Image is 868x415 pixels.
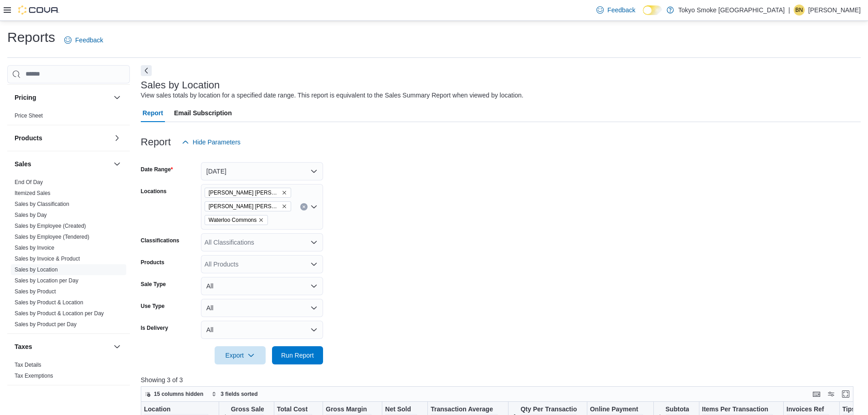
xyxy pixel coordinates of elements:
[15,342,32,351] h3: Taxes
[678,5,785,15] p: Tokyo Smoke [GEOGRAPHIC_DATA]
[826,389,837,400] button: Display options
[15,256,80,262] a: Sales by Invoice & Product
[808,5,861,15] p: [PERSON_NAME]
[15,362,41,368] a: Tax Details
[794,5,805,15] div: Brianna Nesbitt
[590,405,643,414] div: Online Payment
[788,5,790,15] p: |
[7,177,130,333] div: Sales
[178,133,244,151] button: Hide Parameters
[193,138,241,147] span: Hide Parameters
[208,389,261,400] button: 3 fields sorted
[15,245,54,251] a: Sales by Invoice
[141,80,220,91] h3: Sales by Location
[15,211,47,219] span: Sales by Day
[702,405,773,414] div: Items Per Transaction
[141,137,171,148] h3: Report
[154,390,204,398] span: 15 columns hidden
[15,310,104,317] span: Sales by Product & Location per Day
[431,405,498,414] div: Transaction Average
[310,203,318,210] button: Open list of options
[15,159,31,169] h3: Sales
[15,233,89,241] span: Sales by Employee (Tendered)
[15,373,53,379] a: Tax Exemptions
[840,389,851,400] button: Enter fullscreen
[75,36,103,45] span: Feedback
[15,277,78,284] span: Sales by Location per Day
[141,375,861,384] p: Showing 3 of 3
[15,234,89,240] a: Sales by Employee (Tendered)
[15,93,36,102] h3: Pricing
[209,188,280,197] span: [PERSON_NAME] [PERSON_NAME]
[141,65,152,76] button: Next
[15,222,86,230] span: Sales by Employee (Created)
[15,159,110,169] button: Sales
[209,202,280,211] span: [PERSON_NAME] [PERSON_NAME]
[205,215,268,225] span: Waterloo Commons
[15,190,51,196] a: Itemized Sales
[201,299,323,317] button: All
[786,405,829,414] div: Invoices Ref
[15,266,58,273] span: Sales by Location
[15,179,43,185] a: End Of Day
[811,389,822,400] button: Keyboard shortcuts
[15,255,80,262] span: Sales by Invoice & Product
[15,133,42,143] h3: Products
[15,223,86,229] a: Sales by Employee (Created)
[15,361,41,369] span: Tax Details
[143,104,163,122] span: Report
[209,215,257,225] span: Waterloo Commons
[15,133,110,143] button: Products
[112,92,123,103] button: Pricing
[18,5,59,15] img: Cova
[205,188,291,198] span: Hamilton Fennell
[231,405,263,414] div: Gross Sales
[112,341,123,352] button: Taxes
[141,237,180,244] label: Classifications
[15,310,104,317] a: Sales by Product & Location per Day
[15,288,56,295] span: Sales by Product
[141,389,207,400] button: 15 columns hidden
[112,133,123,143] button: Products
[215,346,266,364] button: Export
[15,266,58,273] a: Sales by Location
[15,113,43,119] a: Price Sheet
[796,5,803,15] span: BN
[7,110,130,125] div: Pricing
[201,321,323,339] button: All
[520,405,576,414] div: Qty Per Transaction
[665,405,688,414] div: Subtotal
[310,239,318,246] button: Open list of options
[61,31,107,49] a: Feedback
[15,212,47,218] a: Sales by Day
[258,217,264,223] button: Remove Waterloo Commons from selection in this group
[15,321,77,328] a: Sales by Product per Day
[282,204,287,209] button: Remove Hamilton Rymal from selection in this group
[201,277,323,295] button: All
[281,351,314,360] span: Run Report
[141,259,164,266] label: Products
[141,324,168,332] label: Is Delivery
[221,390,257,398] span: 3 fields sorted
[141,91,524,100] div: View sales totals by location for a specified date range. This report is equivalent to the Sales ...
[15,372,53,379] span: Tax Exemptions
[205,201,291,211] span: Hamilton Rymal
[144,405,209,414] div: Location
[15,112,43,119] span: Price Sheet
[272,346,323,364] button: Run Report
[277,405,312,414] div: Total Cost
[201,162,323,180] button: [DATE]
[15,321,77,328] span: Sales by Product per Day
[326,405,372,414] div: Gross Margin
[220,346,260,364] span: Export
[174,104,232,122] span: Email Subscription
[7,28,55,46] h1: Reports
[112,159,123,169] button: Sales
[15,299,83,306] a: Sales by Product & Location
[141,166,173,173] label: Date Range
[15,201,69,207] a: Sales by Classification
[310,261,318,268] button: Open list of options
